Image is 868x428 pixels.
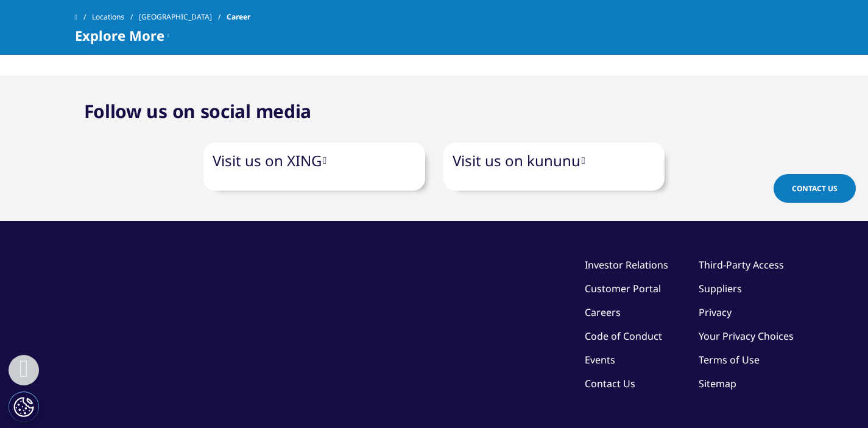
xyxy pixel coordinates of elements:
[699,258,784,272] a: Third-Party Access
[213,150,322,170] font: Visit us on XING
[84,99,312,124] font: Follow us on social media
[585,258,668,272] a: Investor Relations
[699,282,742,295] a: Suppliers
[585,377,635,390] a: Contact Us
[699,306,732,319] a: Privacy
[792,183,838,194] span: Contact Us
[92,6,139,28] a: Locations
[699,329,794,343] a: Your Privacy Choices
[699,377,736,390] a: Sitemap
[585,282,661,295] a: Customer Portal
[585,353,615,367] a: Events
[227,12,250,22] font: Career
[75,28,164,43] span: Explore More
[453,150,585,170] a: Visit us on kununu
[453,150,580,170] font: Visit us on kununu
[585,329,662,343] a: Code of Conduct
[139,12,212,22] font: [GEOGRAPHIC_DATA]
[774,174,856,203] a: Contact Us
[139,6,227,28] a: [GEOGRAPHIC_DATA]
[585,306,621,319] a: Careers
[213,150,326,170] a: Visit us on XING
[699,353,760,367] a: Terms of Use
[9,391,39,422] button: Cookie Settings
